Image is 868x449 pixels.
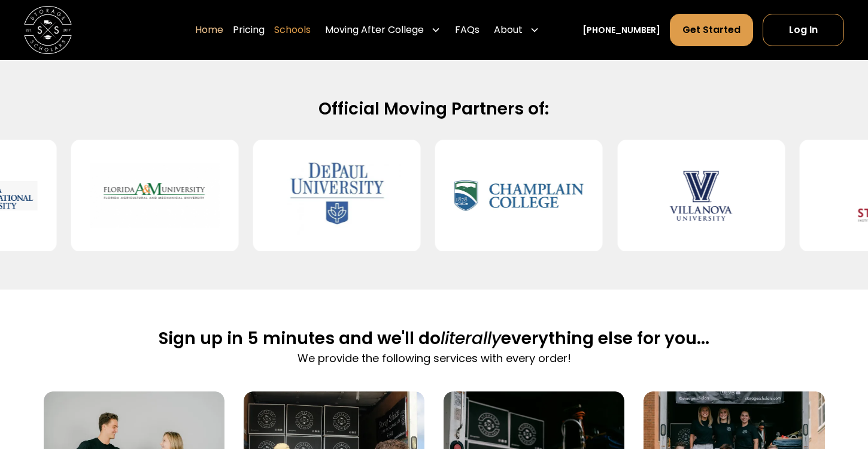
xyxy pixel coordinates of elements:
[636,149,766,242] img: Villanova University
[274,13,311,47] a: Schools
[489,13,544,47] div: About
[454,149,584,242] img: Champlain College
[24,6,72,54] img: Storage Scholars main logo
[455,13,479,47] a: FAQs
[582,24,660,37] a: [PHONE_NUMBER]
[494,23,523,37] div: About
[159,328,709,349] h2: Sign up in 5 minutes and we'll do everything else for you...
[325,23,424,37] div: Moving After College
[320,13,445,47] div: Moving After College
[159,350,709,366] p: We provide the following services with every order!
[50,98,817,120] h2: Official Moving Partners of:
[763,14,844,46] a: Log In
[441,327,501,350] span: literally
[90,149,219,242] img: Florida A&M University (FAMU)
[24,6,72,54] a: home
[195,13,223,47] a: Home
[233,13,265,47] a: Pricing
[272,149,402,242] img: DePaul University
[670,14,753,46] a: Get Started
